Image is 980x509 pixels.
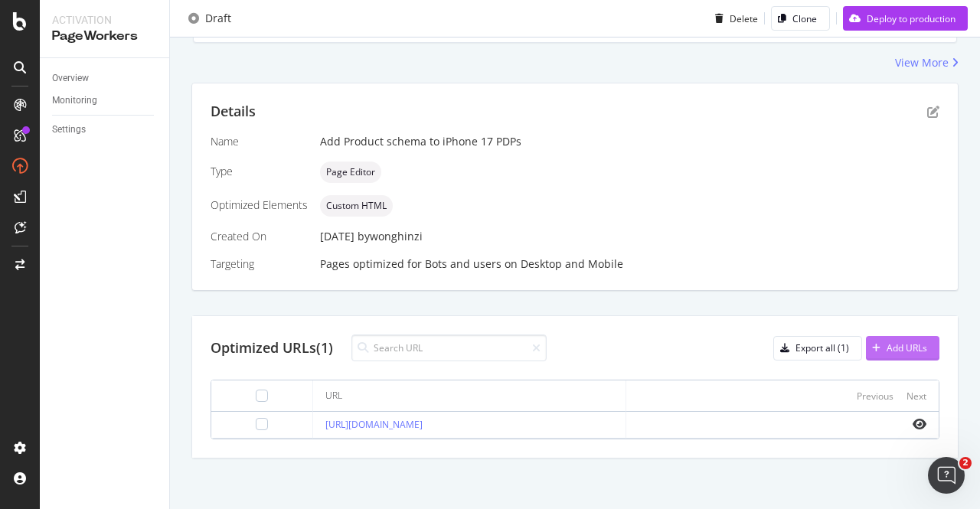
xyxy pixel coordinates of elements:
div: Targeting [211,256,308,272]
div: Optimized URLs (1) [211,338,333,358]
span: Custom HTML [326,201,387,210]
div: Details [211,102,256,122]
div: Draft [205,11,231,26]
div: pen-to-square [927,106,939,118]
div: neutral label [320,195,393,217]
button: Clone [771,6,830,31]
div: Pages optimized for on [320,256,939,272]
div: Previous [857,390,893,403]
div: neutral label [320,162,381,183]
div: Export all (1) [795,341,849,354]
div: Optimized Elements [211,197,308,213]
div: Overview [52,70,89,86]
div: URL [325,389,342,403]
div: Name [211,134,308,149]
div: Bots and users [425,256,501,272]
button: Deploy to production [843,6,968,31]
div: Next [906,390,926,403]
a: Settings [52,122,158,138]
div: Activation [52,12,157,28]
a: [URL][DOMAIN_NAME] [325,418,423,431]
a: View More [895,55,959,70]
a: Monitoring [52,93,158,109]
a: Overview [52,70,158,86]
iframe: Intercom live chat [928,457,965,494]
div: Delete [730,11,758,24]
button: Export all (1) [773,336,862,361]
div: Type [211,164,308,179]
div: [DATE] [320,229,939,244]
div: Add URLs [887,341,927,354]
div: View More [895,55,949,70]
button: Next [906,387,926,405]
span: Page Editor [326,168,375,177]
span: 2 [959,457,972,469]
div: Desktop and Mobile [521,256,623,272]
div: Clone [792,11,817,24]
button: Previous [857,387,893,405]
input: Search URL [351,334,547,361]
button: Add URLs [866,336,939,361]
div: by wonghinzi [358,229,423,244]
div: PageWorkers [52,28,157,45]
div: Add Product schema to iPhone 17 PDPs [320,134,939,149]
div: Monitoring [52,93,97,109]
i: eye [913,418,926,430]
div: Settings [52,122,86,138]
button: Delete [709,6,758,31]
div: Deploy to production [867,11,955,24]
div: Created On [211,229,308,244]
